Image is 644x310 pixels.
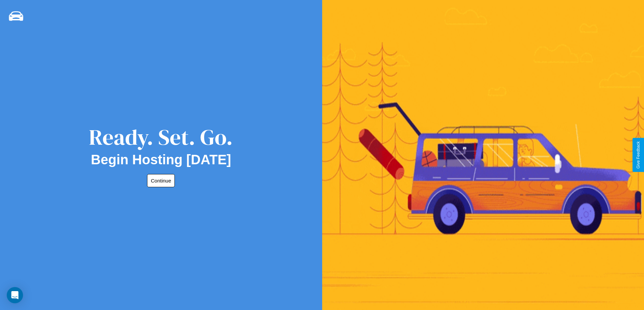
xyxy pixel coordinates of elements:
button: Continue [147,174,175,187]
div: Open Intercom Messenger [7,287,23,303]
div: Give Feedback [636,141,641,169]
div: Ready. Set. Go. [89,122,233,152]
h2: Begin Hosting [DATE] [91,152,231,167]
